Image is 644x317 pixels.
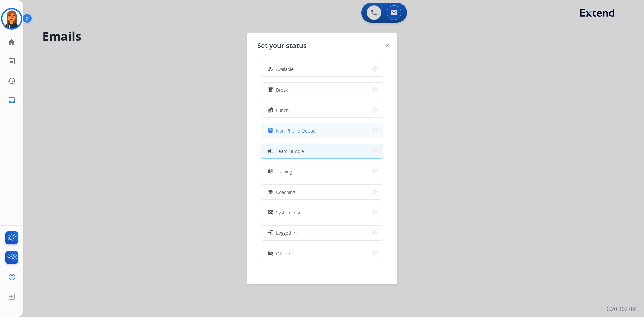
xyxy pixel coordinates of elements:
[267,148,274,154] mat-icon: campaign
[268,87,273,93] mat-icon: free_breakfast
[8,96,16,104] mat-icon: inbox
[276,66,294,73] span: Available
[268,128,273,134] mat-icon: assignment
[268,107,273,113] mat-icon: fastfood
[257,41,307,50] span: Set your status
[276,209,304,216] span: System Issue
[607,305,637,313] p: 0.20.1027RC
[268,251,273,256] mat-icon: work_off
[386,44,389,47] img: close-button
[8,38,16,46] mat-icon: home
[261,185,383,199] button: Coaching
[261,123,383,138] button: Non-Phone Queue
[276,86,288,93] span: Break
[261,205,383,220] button: System Issue
[8,57,16,65] mat-icon: list_alt
[261,103,383,117] button: Lunch
[268,169,273,174] mat-icon: menu_book
[268,210,273,215] mat-icon: phonelink_off
[261,144,383,158] button: Team Huddle
[276,189,295,196] span: Coaching
[261,83,383,97] button: Break
[2,9,21,28] img: avatar
[261,164,383,179] button: Training
[261,246,383,261] button: Offline
[261,226,383,240] button: Logged In
[276,127,316,134] span: Non-Phone Queue
[276,168,292,175] span: Training
[8,77,16,85] mat-icon: history
[268,66,273,72] mat-icon: how_to_reg
[268,189,273,195] mat-icon: school
[267,229,274,236] mat-icon: login
[261,62,383,76] button: Available
[276,148,304,155] span: Team Huddle
[276,107,289,114] span: Lunch
[276,229,297,236] span: Logged In
[276,250,290,257] span: Offline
